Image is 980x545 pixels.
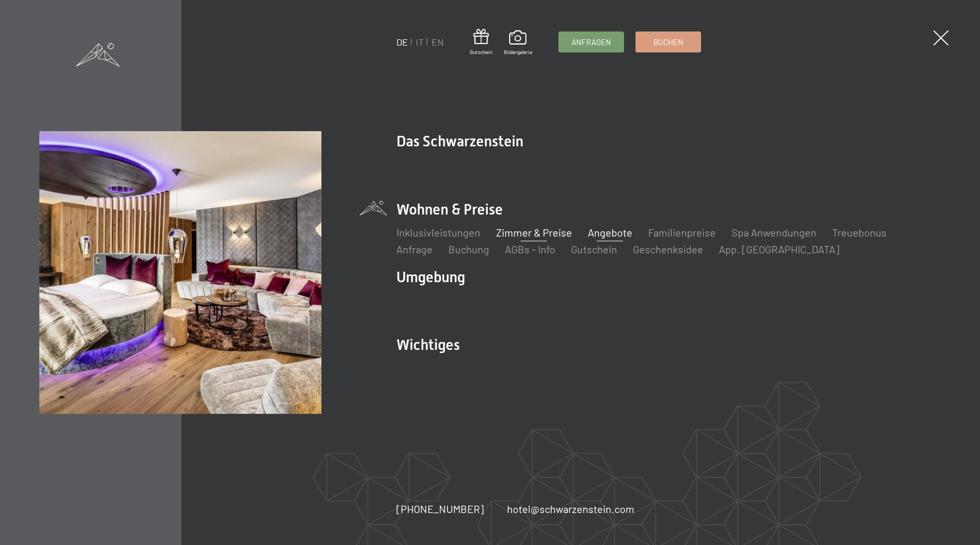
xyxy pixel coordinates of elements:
a: Gutschein [470,29,492,56]
a: Anfragen [559,32,623,52]
a: AGBs - Info [505,243,555,255]
a: hotel@schwarzenstein.com [507,501,634,516]
a: Inklusivleistungen [396,226,480,239]
a: Buchen [636,32,701,52]
span: Gutschein [470,48,492,56]
a: Spa Anwendungen [731,226,816,239]
a: [PHONE_NUMBER] [396,501,484,516]
span: Buchen [653,37,683,48]
a: DE [396,36,408,48]
span: [PHONE_NUMBER] [396,503,484,515]
a: EN [432,36,444,48]
span: Anfragen [572,37,611,48]
a: Anfrage [396,243,433,255]
a: App. [GEOGRAPHIC_DATA] [719,243,839,255]
a: Zimmer & Preise [496,226,572,239]
span: Bildergalerie [504,48,532,56]
a: Bildergalerie [504,30,532,56]
a: IT [416,36,424,48]
img: Ihr Urlaub in Südtirol: Angebote im Hotel Schwarzenstein [39,131,321,413]
a: Treuebonus [832,226,887,239]
a: Buchung [448,243,489,255]
a: Angebote [588,226,632,239]
a: Familienpreise [648,226,716,239]
a: Geschenksidee [633,243,703,255]
a: Gutschein [571,243,617,255]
